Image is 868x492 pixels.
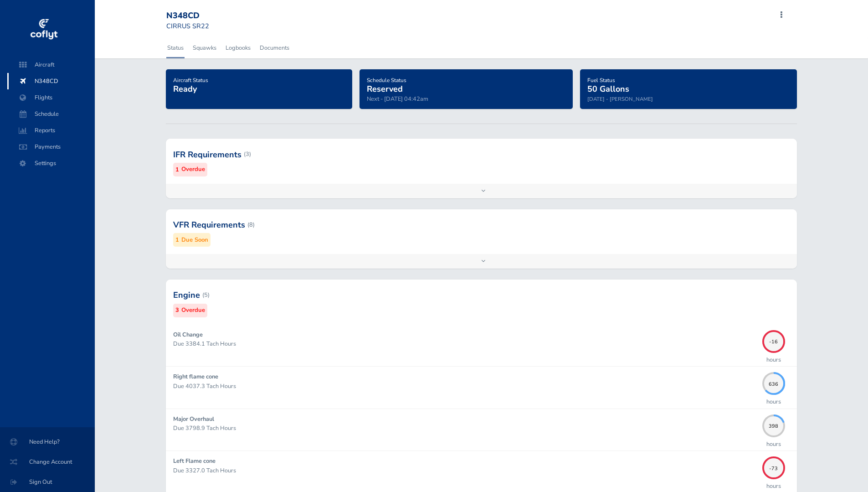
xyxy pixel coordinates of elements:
span: Ready [173,83,197,94]
a: Right flame cone Due 4037.3 Tach Hours 636hours [166,367,796,408]
strong: Major Overhaul [173,415,214,423]
span: Flights [16,89,86,106]
a: Oil Change Due 3384.1 Tach Hours -16hours [166,325,796,366]
span: Aircraft [16,57,86,73]
span: 636 [762,380,785,385]
span: Schedule [16,106,86,122]
span: -16 [762,338,785,343]
span: Aircraft Status [173,77,208,84]
span: Fuel Status [587,77,615,84]
p: Due 3327.0 Tach Hours [173,466,757,475]
span: Change Account [11,454,84,470]
p: hours [766,482,781,491]
p: Due 4037.3 Tach Hours [173,382,757,391]
span: Sign Out [11,474,84,490]
span: 50 Gallons [587,83,629,94]
small: [DATE] - [PERSON_NAME] [587,95,653,103]
p: hours [766,440,781,449]
small: CIRRUS SR22 [166,21,209,31]
strong: Right flame cone [173,373,218,381]
span: Settings [16,155,86,171]
span: Next - [DATE] 04:42am [367,95,428,103]
span: Reserved [367,83,403,94]
p: hours [766,355,781,364]
a: Status [166,38,185,58]
div: N348CD [166,11,232,21]
span: Schedule Status [367,77,406,84]
a: Squawks [192,38,217,58]
img: coflyt logo [29,16,59,43]
a: Logbooks [225,38,252,58]
span: -73 [762,464,785,469]
strong: Left Flame cone [173,457,216,465]
a: Schedule StatusReserved [367,74,406,95]
strong: Oil Change [173,331,203,339]
p: Due 3384.1 Tach Hours [173,339,757,348]
a: Major Overhaul Due 3798.9 Tach Hours 398hours [166,409,796,451]
span: 398 [762,422,785,427]
a: Documents [259,38,290,58]
span: Reports [16,122,86,139]
small: Overdue [181,165,205,174]
p: Due 3798.9 Tach Hours [173,424,757,433]
p: hours [766,397,781,406]
small: Overdue [181,306,205,315]
small: Due Soon [181,235,208,245]
span: Payments [16,139,86,155]
span: Need Help? [11,434,84,450]
span: N348CD [16,73,86,89]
